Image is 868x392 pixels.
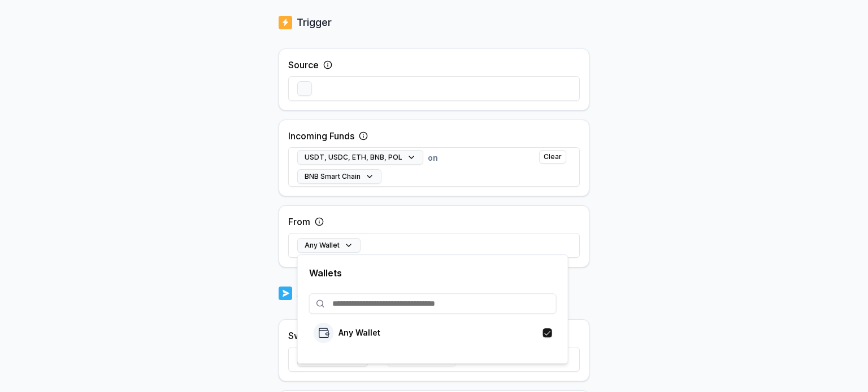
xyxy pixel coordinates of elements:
img: logo [279,15,292,30]
button: Clear [539,150,566,164]
span: on [428,152,438,164]
label: Swap to [288,329,323,342]
img: logo [279,285,292,301]
p: Wallets [309,266,557,280]
p: Trigger [297,15,332,30]
p: Any Wallet [338,328,380,337]
div: Any Wallet [297,254,568,364]
label: Source [288,58,319,72]
button: Any Wallet [297,238,361,253]
label: Incoming Funds [288,129,354,143]
img: logo [314,323,334,343]
button: USDT, USDC, ETH, BNB, POL [297,150,423,165]
button: BNB Smart Chain [297,169,381,184]
label: From [288,215,310,228]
